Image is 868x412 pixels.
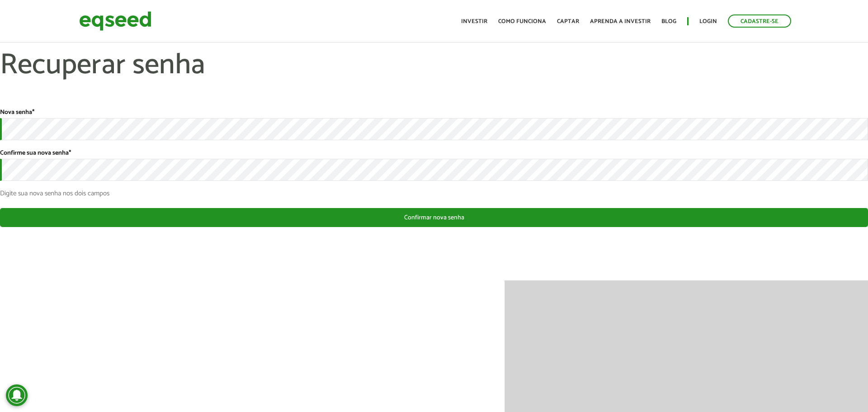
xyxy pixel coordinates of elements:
img: EqSeed [79,9,151,33]
span: Este campo é obrigatório. [69,148,71,158]
a: Captar [557,19,579,24]
a: Blog [661,19,676,24]
a: Como funciona [498,19,546,24]
span: Este campo é obrigatório. [32,107,34,118]
a: Investir [461,19,487,24]
a: Login [699,19,717,24]
a: Aprenda a investir [590,19,651,24]
a: Cadastre-se [728,14,791,28]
